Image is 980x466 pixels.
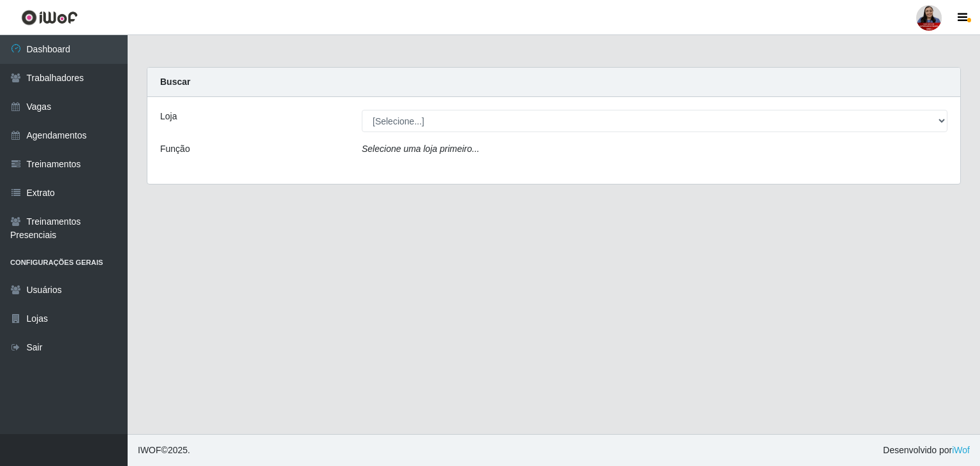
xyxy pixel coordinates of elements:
span: Desenvolvido por [883,444,970,457]
img: CoreUI Logo [21,10,78,26]
label: Função [160,142,190,156]
label: Loja [160,110,177,123]
span: © 2025 . [138,444,190,457]
a: iWof [952,445,970,455]
span: IWOF [138,445,161,455]
i: Selecione uma loja primeiro... [362,144,479,154]
strong: Buscar [160,77,190,87]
